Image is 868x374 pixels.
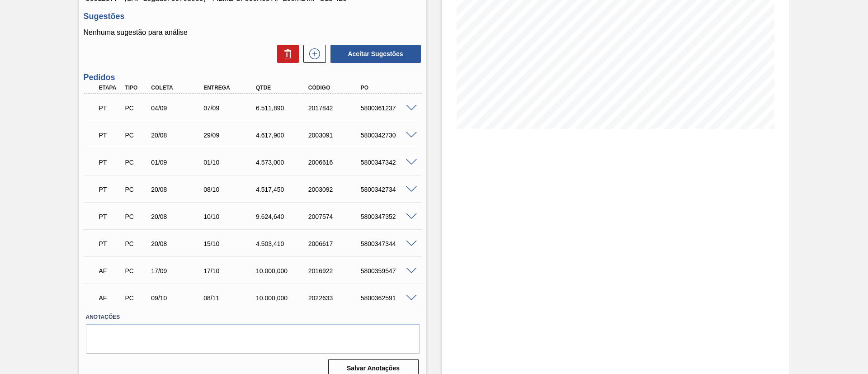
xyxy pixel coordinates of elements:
div: Pedido de Compra [123,240,150,247]
div: 20/08/2025 [149,186,208,193]
div: Tipo [123,85,150,91]
div: 4.503,410 [254,240,312,247]
div: 29/09/2025 [201,132,260,139]
div: 08/11/2025 [201,294,260,302]
div: 17/09/2025 [149,267,208,275]
div: Pedido em Trânsito [97,98,124,118]
div: 5800347342 [359,159,417,166]
div: 07/09/2025 [201,104,260,112]
div: 2006617 [306,240,365,247]
div: 9.624,640 [254,213,312,220]
div: 2003092 [306,186,365,193]
div: 5800342734 [359,186,417,193]
div: Pedido em Trânsito [97,180,124,199]
div: Pedido de Compra [123,132,150,139]
div: 5800361237 [359,104,417,112]
div: Aguardando Faturamento [97,261,124,281]
p: PT [99,132,122,139]
p: PT [99,186,122,193]
div: Pedido em Trânsito [97,207,124,227]
div: Pedido de Compra [123,267,150,275]
div: 2017842 [306,104,365,112]
div: Pedido de Compra [123,159,150,166]
div: PO [359,85,417,91]
div: 04/09/2025 [149,104,208,112]
div: Aguardando Faturamento [97,288,124,308]
div: Pedido de Compra [123,186,150,193]
div: 20/08/2025 [149,213,208,220]
div: 4.517,450 [254,186,312,193]
div: 20/08/2025 [149,132,208,139]
div: 15/10/2025 [201,240,260,247]
div: 2016922 [306,267,365,275]
div: Código [306,85,365,91]
div: Aceitar Sugestões [326,44,422,64]
div: 01/10/2025 [201,159,260,166]
div: Qtde [254,85,312,91]
div: Pedido de Compra [123,294,150,302]
p: PT [99,240,122,247]
div: Pedido em Trânsito [97,234,124,254]
h3: Pedidos [84,73,422,82]
div: Pedido em Trânsito [97,125,124,145]
div: 4.573,000 [254,159,312,166]
div: 01/09/2025 [149,159,208,166]
div: 5800342730 [359,132,417,139]
div: 6.511,890 [254,104,312,112]
div: 10.000,000 [254,294,312,302]
p: Nenhuma sugestão para análise [84,28,422,37]
p: PT [99,159,122,166]
div: Pedido de Compra [123,213,150,220]
div: Nova sugestão [299,45,326,63]
div: 17/10/2025 [201,267,260,275]
div: 5800359547 [359,267,417,275]
button: Aceitar Sugestões [330,45,421,63]
div: 2006616 [306,159,365,166]
div: 2003091 [306,132,365,139]
p: PT [99,104,122,112]
div: 2022633 [306,294,365,302]
div: 5800347352 [359,213,417,220]
label: Anotações [86,311,420,324]
div: Entrega [201,85,260,91]
h3: Sugestões [84,12,422,21]
div: Pedido em Trânsito [97,152,124,172]
div: 5800362591 [359,294,417,302]
div: 20/08/2025 [149,240,208,247]
div: 10/10/2025 [201,213,260,220]
div: Pedido de Compra [123,104,150,112]
div: Excluir Sugestões [273,45,299,63]
p: AF [99,267,122,275]
div: 5800347344 [359,240,417,247]
div: 10.000,000 [254,267,312,275]
p: AF [99,294,122,302]
div: Etapa [97,85,124,91]
div: 08/10/2025 [201,186,260,193]
p: PT [99,213,122,220]
div: 09/10/2025 [149,294,208,302]
div: 4.617,900 [254,132,312,139]
div: 2007574 [306,213,365,220]
div: Coleta [149,85,208,91]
